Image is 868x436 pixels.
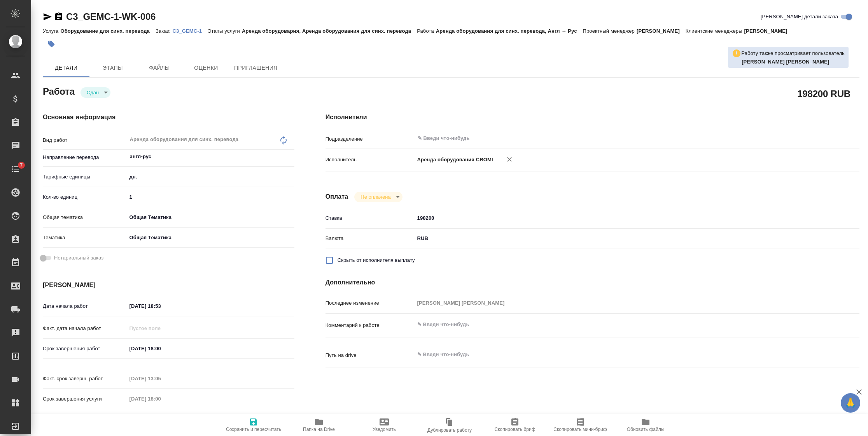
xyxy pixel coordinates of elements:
p: Проектный менеджер [583,28,637,34]
input: ✎ Введи что-нибудь [415,212,815,224]
p: Дата начала работ [43,302,127,310]
p: Срок завершения работ [43,345,127,353]
span: 🙏 [844,395,857,411]
a: C3_GEMC-1-WK-006 [66,11,156,22]
p: [PERSON_NAME] [744,28,793,34]
span: Детали [47,63,85,73]
button: Обновить файлы [613,414,678,436]
input: Пустое поле [127,393,195,404]
p: Вид работ [43,136,127,144]
p: Комментарий к работе [325,321,415,329]
button: Open [811,138,812,139]
p: Федотова Ирина [742,58,845,66]
button: Скопировать мини-бриф [548,414,613,436]
p: Услуга [43,28,60,34]
p: Этапы услуги [208,28,242,34]
div: RUB [415,232,815,245]
span: Скопировать мини-бриф [553,427,607,432]
p: Общая тематика [43,214,127,221]
button: Добавить тэг [43,35,60,53]
p: Срок завершения услуги [43,395,127,403]
input: ✎ Введи что-нибудь [127,300,195,312]
span: Нотариальный заказ [54,254,103,262]
span: Приглашения [234,63,278,73]
button: Open [290,156,292,157]
div: Сдан [354,192,402,202]
h4: Основная информация [43,113,294,122]
p: Аренда оборудования для синх. перевода, Англ → Рус [436,28,583,34]
input: ✎ Введи что-нибудь [127,343,195,354]
div: Общая Тематика [127,211,294,224]
span: Папка на Drive [303,427,335,432]
p: Валюта [325,235,415,242]
p: Кол-во единиц [43,193,127,201]
p: [PERSON_NAME] [637,28,686,34]
span: Сохранить и пересчитать [226,427,281,432]
h4: [PERSON_NAME] [43,281,294,290]
p: Факт. дата начала работ [43,325,127,332]
p: Аренда оборудования CROMI [415,156,493,164]
p: Путь на drive [325,351,415,359]
span: Оценки [187,63,225,73]
p: C3_GEMC-1 [172,28,208,34]
span: Этапы [94,63,131,73]
a: 7 [2,159,29,179]
p: Аренда оборудовария, Аренда оборудования для синх. перевода [242,28,417,34]
input: Пустое поле [127,373,195,384]
div: Общая Тематика [127,231,294,244]
input: ✎ Введи что-нибудь [127,191,294,203]
div: дн. [127,170,294,184]
span: 7 [15,161,27,169]
button: Не оплачена [358,194,393,200]
h4: Дополнительно [325,278,859,287]
h2: Работа [43,84,75,98]
p: Подразделение [325,135,415,143]
span: Дублировать работу [427,427,472,433]
input: ✎ Введи что-нибудь [417,134,787,143]
p: Направление перевода [43,154,127,161]
span: Скрыть от исполнителя выплату [338,256,415,264]
p: Последнее изменение [325,299,415,307]
div: Сдан [80,87,110,98]
p: Исполнитель [325,156,415,164]
h2: 198200 RUB [797,87,850,100]
button: 🙏 [841,393,860,413]
p: Клиентские менеджеры [686,28,744,34]
h4: Исполнители [325,113,859,122]
button: Дублировать работу [417,414,482,436]
h4: Оплата [325,192,348,201]
button: Удалить исполнителя [501,151,518,168]
button: Сохранить и пересчитать [221,414,286,436]
button: Скопировать ссылку для ЯМессенджера [43,12,52,21]
p: Заказ: [156,28,172,34]
button: Уведомить [352,414,417,436]
input: Пустое поле [415,297,815,309]
span: Скопировать бриф [494,427,535,432]
p: Тематика [43,234,127,242]
button: Сдан [84,89,101,96]
p: Работа [417,28,436,34]
p: Тарифные единицы [43,173,127,181]
span: Уведомить [373,427,396,432]
input: Пустое поле [127,323,195,334]
button: Скопировать ссылку [54,12,63,21]
button: Папка на Drive [286,414,352,436]
p: Факт. срок заверш. работ [43,375,127,383]
span: [PERSON_NAME] детали заказа [761,13,838,21]
span: Обновить файлы [627,427,665,432]
button: Скопировать бриф [482,414,548,436]
a: C3_GEMC-1 [172,27,208,34]
span: Файлы [141,63,178,73]
p: Работу также просматривает пользователь [741,49,845,57]
p: Ставка [325,214,415,222]
p: Оборудование для синх. перевода [60,28,156,34]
